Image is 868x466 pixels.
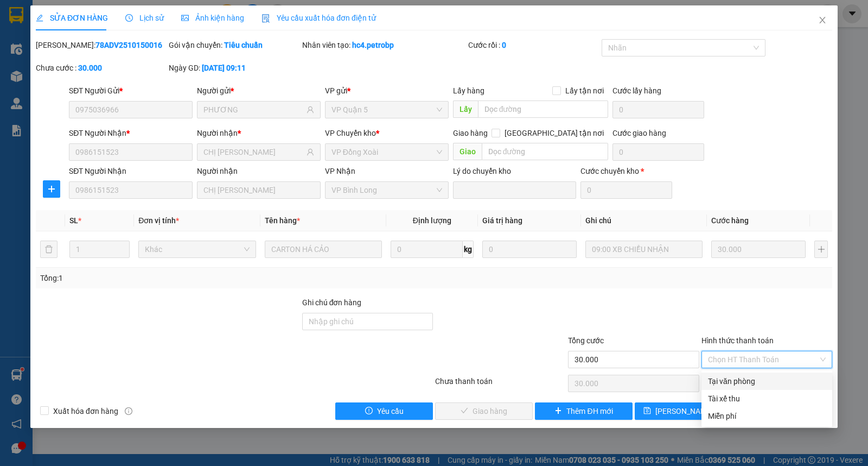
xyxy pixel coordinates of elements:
[453,100,478,118] span: Lấy
[468,39,599,51] div: Cước rồi :
[581,210,707,231] th: Ghi chú
[568,336,604,345] span: Tổng cước
[224,41,263,49] b: Tiêu chuẩn
[181,14,189,22] span: picture
[203,104,304,116] input: Tên người gửi
[352,41,394,49] b: hc4.petrobp
[181,14,244,22] span: Ảnh kiện hàng
[125,14,164,22] span: Lịch sử
[453,129,488,137] span: Giao hàng
[69,85,193,97] div: SĐT Người Gửi
[701,336,774,345] label: Hình thức thanh toán
[197,85,321,97] div: Người gửi
[612,143,704,161] input: Cước giao hàng
[482,241,577,258] input: 0
[377,405,404,417] span: Yêu cầu
[302,39,467,51] div: Nhân viên tạo:
[478,100,609,118] input: Dọc đường
[197,165,321,177] div: Người nhận
[453,143,482,160] span: Giao
[138,216,179,225] span: Đơn vị tính
[75,77,144,89] li: VP VP Đồng Xoài
[453,86,484,95] span: Lấy hàng
[643,407,651,415] span: save
[453,165,577,177] div: Lý do chuyển kho
[307,148,314,156] span: user
[43,180,60,198] button: plus
[307,106,314,114] span: user
[413,216,451,225] span: Định lượng
[365,407,373,415] span: exclamation-circle
[435,402,533,420] button: checkGiao hàng
[36,62,167,74] div: Chưa cước :
[202,64,246,72] b: [DATE] 09:11
[561,85,608,97] span: Lấy tận nơi
[331,102,442,118] span: VP Quận 5
[78,64,102,72] b: 30.000
[95,41,162,49] b: 78ADV2510150016
[69,165,193,177] div: SĐT Người Nhận
[335,402,433,420] button: exclamation-circleYêu cầu
[5,77,75,89] li: VP VP Bình Long
[125,14,133,22] span: clock-circle
[302,313,433,330] input: Ghi chú đơn hàng
[69,127,193,139] div: SĐT Người Nhận
[302,298,362,307] label: Ghi chú đơn hàng
[612,101,704,118] input: Cước lấy hàng
[331,144,442,160] span: VP Đồng Xoài
[125,407,132,415] span: info-circle
[708,410,826,422] div: Miễn phí
[49,405,123,417] span: Xuất hóa đơn hàng
[36,14,108,22] span: SỬA ĐƠN HÀNG
[434,375,567,394] div: Chưa thanh toán
[580,165,672,177] div: Cước chuyển kho
[711,216,749,225] span: Cước hàng
[265,241,382,258] input: VD: Bàn, Ghế
[535,402,633,420] button: plusThêm ĐH mới
[711,241,806,258] input: 0
[635,402,732,420] button: save[PERSON_NAME] chuyển hoàn
[708,393,826,405] div: Tài xế thu
[325,129,376,137] span: VP Chuyển kho
[807,5,838,36] button: Close
[463,241,474,258] span: kg
[261,14,270,23] img: icon
[566,405,612,417] span: Thêm ĐH mới
[612,129,666,137] label: Cước giao hàng
[708,351,826,368] span: Chọn HT Thanh Toán
[169,62,299,74] div: Ngày GD:
[325,85,449,97] div: VP gửi
[5,5,157,64] li: [PERSON_NAME][GEOGRAPHIC_DATA]
[708,375,826,387] div: Tại văn phòng
[502,41,506,49] b: 0
[265,216,300,225] span: Tên hàng
[69,216,78,225] span: SL
[169,39,299,51] div: Gói vận chuyển:
[261,14,376,22] span: Yêu cầu xuất hóa đơn điện tử
[197,127,321,139] div: Người nhận
[203,146,304,158] input: Tên người nhận
[655,405,758,417] span: [PERSON_NAME] chuyển hoàn
[482,216,522,225] span: Giá trị hàng
[43,185,60,193] span: plus
[818,16,827,24] span: close
[612,86,661,95] label: Cước lấy hàng
[814,241,828,258] button: plus
[500,127,608,139] span: [GEOGRAPHIC_DATA] tận nơi
[325,165,449,177] div: VP Nhận
[554,407,562,415] span: plus
[482,143,609,160] input: Dọc đường
[40,241,58,258] button: delete
[331,182,442,198] span: VP Bình Long
[585,241,703,258] input: Ghi Chú
[145,241,249,257] span: Khác
[36,14,43,22] span: edit
[36,39,167,51] div: [PERSON_NAME]:
[40,272,336,284] div: Tổng: 1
